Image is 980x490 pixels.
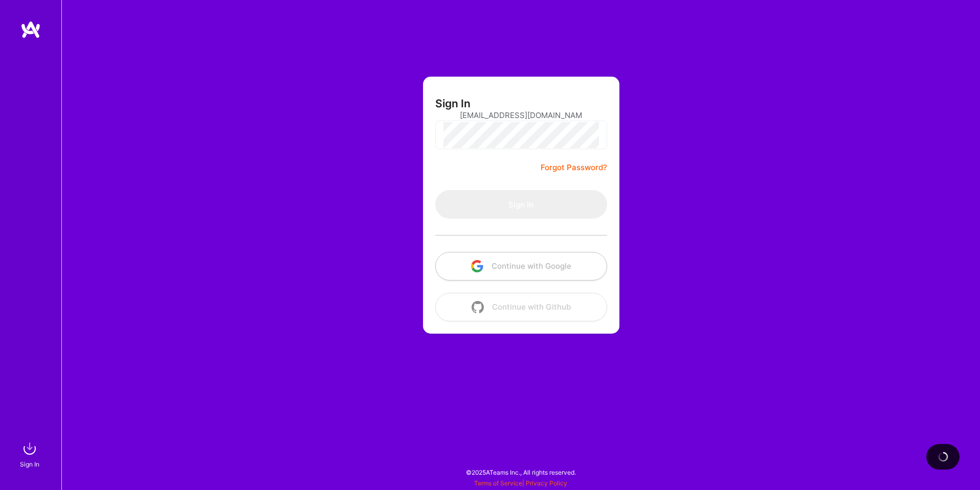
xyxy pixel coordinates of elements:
[472,301,484,313] img: icon
[460,102,583,128] input: Email...
[474,479,567,487] span: |
[526,479,567,487] a: Privacy Policy
[938,452,948,462] img: loading
[61,459,980,485] div: © 2025 ATeams Inc., All rights reserved.
[435,293,607,321] button: Continue with Github
[541,161,607,174] a: Forgot Password?
[20,20,41,39] img: logo
[19,438,40,459] img: sign in
[435,97,471,110] h3: Sign In
[435,252,607,281] button: Continue with Google
[21,438,40,470] a: sign inSign In
[474,479,522,487] a: Terms of Service
[471,260,483,272] img: icon
[20,459,39,470] div: Sign In
[435,190,607,219] button: Sign In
